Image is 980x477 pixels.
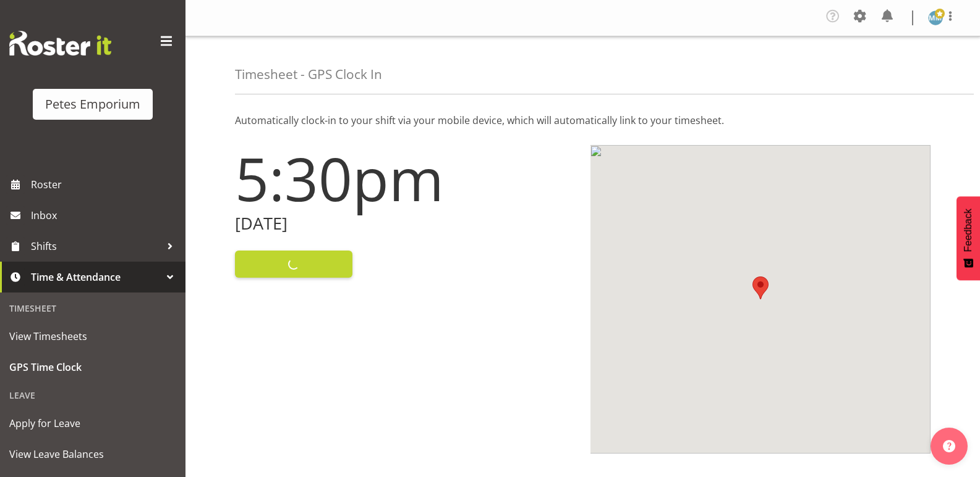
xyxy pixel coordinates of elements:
img: mandy-mosley3858.jpg [928,10,943,25]
img: help-xxl-2.png [943,440,955,452]
span: Time & Attendance [31,268,161,286]
span: Shifts [31,237,161,255]
div: Leave [3,383,182,408]
h1: 5:30pm [235,145,576,212]
span: View Leave Balances [9,445,176,463]
h4: Timesheet - GPS Clock In [235,67,382,81]
a: View Leave Balances [3,439,182,470]
a: Apply for Leave [3,408,182,439]
h2: [DATE] [235,214,576,233]
img: Rosterit website logo [9,31,111,56]
a: View Timesheets [3,321,182,352]
span: Inbox [31,206,179,225]
div: Petes Emporium [45,95,140,114]
a: GPS Time Clock [3,352,182,383]
span: Apply for Leave [9,414,176,433]
p: Automatically clock-in to your shift via your mobile device, which will automatically link to you... [235,113,931,128]
span: Feedback [963,209,974,252]
span: GPS Time Clock [9,358,176,376]
span: View Timesheets [9,327,176,346]
span: Roster [31,175,179,194]
button: Feedback - Show survey [957,196,980,280]
div: Timesheet [3,296,182,321]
